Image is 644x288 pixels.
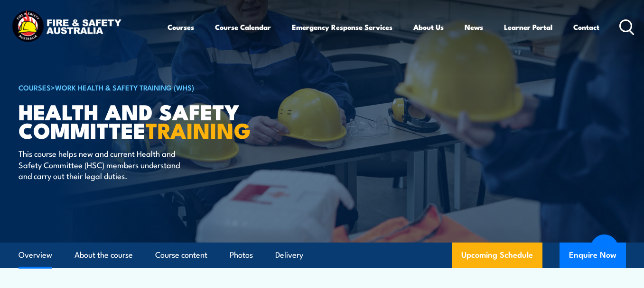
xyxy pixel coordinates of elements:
p: This course helps new and current Health and Safety Committee (HSC) members understand and carry ... [19,148,192,181]
h6: > [19,81,253,93]
strong: TRAINING [146,113,251,146]
a: Course content [155,243,207,268]
a: Photos [230,243,253,268]
a: COURSES [19,82,51,92]
a: Delivery [275,243,303,268]
button: Enquire Now [560,243,626,268]
a: Overview [19,243,52,268]
a: Contact [573,16,599,38]
a: Emergency Response Services [292,16,392,38]
a: Upcoming Schedule [452,243,542,268]
a: News [465,16,483,38]
h1: Health and Safety Committee [19,102,253,139]
a: Learner Portal [504,16,552,38]
a: About the course [75,243,133,268]
a: Courses [168,16,194,38]
a: About Us [413,16,444,38]
a: Work Health & Safety Training (WHS) [55,82,194,92]
a: Course Calendar [215,16,271,38]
